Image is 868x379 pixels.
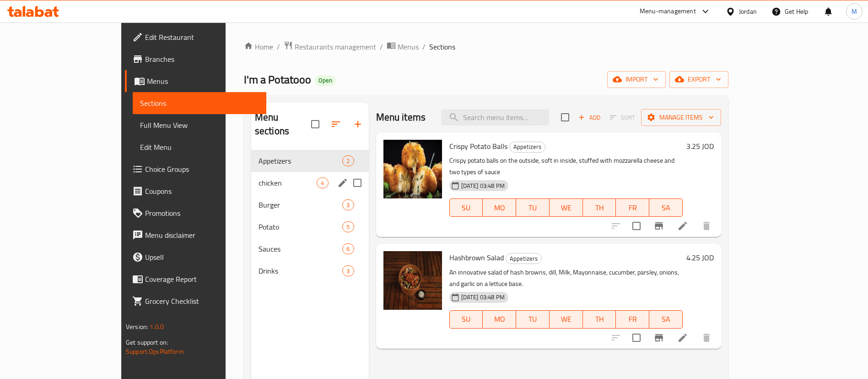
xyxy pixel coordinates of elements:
[244,69,311,90] span: I'm a Potatooo
[150,321,164,333] span: 1.0.0
[550,310,583,329] button: WE
[126,321,148,333] span: Version:
[380,41,383,52] li: /
[649,198,683,217] button: SA
[342,265,354,276] div: items
[343,223,353,231] span: 5
[616,310,649,329] button: FR
[620,313,646,326] span: FR
[695,327,717,349] button: delete
[510,142,545,152] span: Appetizers
[336,176,350,190] button: edit
[259,265,343,276] span: Drinks
[604,110,641,125] span: Select section first
[295,41,376,52] span: Restaurants management
[398,41,419,52] span: Menus
[140,142,259,153] span: Edit Menu
[587,201,613,214] span: TH
[587,313,613,326] span: TH
[483,198,516,217] button: MO
[648,112,714,123] span: Manage items
[125,70,266,92] a: Menus
[648,327,670,349] button: Branch-specific-item
[125,48,266,70] a: Branches
[251,238,369,260] div: Sauces6
[140,120,259,131] span: Full Menu View
[453,313,480,326] span: SU
[342,243,354,254] div: items
[516,310,550,329] button: TU
[653,201,679,214] span: SA
[255,110,311,138] h2: Menu sections
[648,215,670,237] button: Branch-specific-item
[520,313,546,326] span: TU
[145,186,259,197] span: Coupons
[429,41,455,52] span: Sections
[277,41,280,52] li: /
[284,41,376,53] a: Restaurants management
[251,194,369,216] div: Burger3
[627,216,646,236] span: Select to update
[620,201,646,214] span: FR
[686,251,714,264] h6: 4.25 JOD
[125,26,266,48] a: Edit Restaurant
[251,150,369,172] div: Appetizers2
[449,198,483,217] button: SU
[458,293,508,302] span: [DATE] 03:48 PM
[449,155,683,178] p: Crispy potato balls on the outside, soft in inside, stuffed with mozzarella cheese and two types ...
[627,328,646,347] span: Select to update
[342,199,354,210] div: items
[145,252,259,263] span: Upsell
[306,115,325,134] span: Select all sections
[583,310,616,329] button: TH
[852,6,857,16] span: M
[145,274,259,285] span: Coverage Report
[125,268,266,290] a: Coverage Report
[516,198,550,217] button: TU
[259,243,343,254] span: Sauces
[317,177,328,188] div: items
[133,92,266,114] a: Sections
[506,253,542,264] div: Appetizers
[376,110,426,124] h2: Menu items
[343,157,353,165] span: 2
[125,202,266,224] a: Promotions
[145,296,259,307] span: Grocery Checklist
[615,74,658,85] span: import
[553,313,579,326] span: WE
[259,199,343,210] span: Burger
[506,253,541,264] span: Appetizers
[483,310,516,329] button: MO
[486,313,512,326] span: MO
[251,172,369,194] div: chicken4edit
[383,251,442,310] img: Hashbrown Salad
[125,246,266,268] a: Upsell
[449,251,504,264] span: Hashbrown Salad
[453,201,480,214] span: SU
[317,179,328,187] span: 4
[555,108,575,127] span: Select section
[509,142,545,153] div: Appetizers
[520,201,546,214] span: TU
[145,208,259,219] span: Promotions
[641,109,721,126] button: Manage items
[315,77,336,84] span: Open
[125,290,266,312] a: Grocery Checklist
[259,221,343,232] span: Potato
[387,41,419,53] a: Menus
[140,98,259,109] span: Sections
[575,110,604,125] span: Add item
[259,155,343,166] span: Appetizers
[458,181,508,190] span: [DATE] 03:48 PM
[441,110,549,126] input: search
[145,164,259,175] span: Choice Groups
[486,201,512,214] span: MO
[669,71,728,88] button: export
[133,114,266,136] a: Full Menu View
[251,260,369,282] div: Drinks3
[259,177,317,188] div: chicken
